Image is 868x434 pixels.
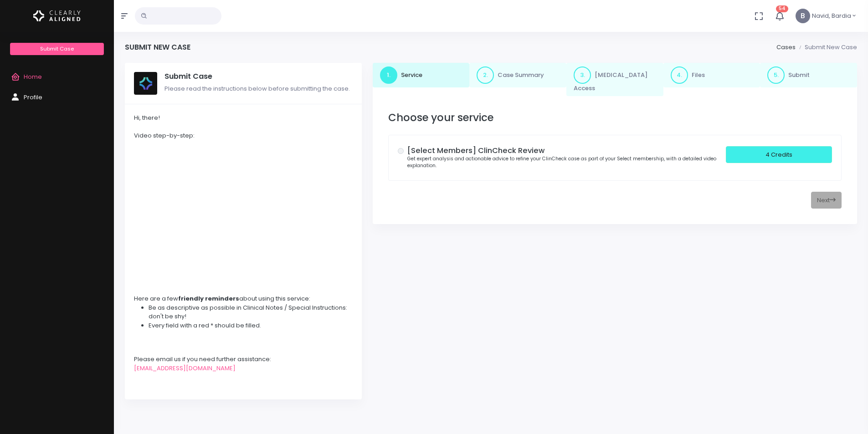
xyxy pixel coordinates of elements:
[477,66,494,84] span: 2.
[149,321,353,330] li: Every field with a red * should be filled.
[380,66,397,84] span: 1.
[767,66,785,84] span: 5.
[407,155,716,169] small: Get expert analysis and actionable advice to refine your ClinCheck case as part of your Select me...
[796,43,857,52] li: Submit New Case
[33,6,81,26] img: Logo Horizontal
[469,63,566,87] a: 2.Case Summary
[407,146,726,155] h5: [Select Members] ClinCheck Review
[149,303,353,321] li: Be as descriptive as possible in Clinical Notes / Special Instructions: don't be shy!
[663,63,760,87] a: 4.Files
[388,112,842,124] h3: Choose your service
[812,11,851,20] span: Navid, Bardia
[178,294,239,303] strong: friendly reminders
[134,131,353,140] div: Video step-by-step:
[164,72,353,81] h5: Submit Case
[134,355,353,364] div: Please email us if you need further assistance:
[760,63,857,87] a: 5.Submit
[125,43,190,51] h4: Submit New Case
[776,43,796,51] a: Cases
[40,45,74,52] span: Submit Case
[10,43,103,55] a: Submit Case
[726,146,832,163] div: 4 Credits
[671,66,688,84] span: 4.
[24,72,42,81] span: Home
[574,66,591,84] span: 3.
[796,9,810,23] span: B
[776,5,788,12] span: 54
[24,93,42,102] span: Profile
[373,63,470,87] a: 1.Service
[164,84,350,93] span: Please read the instructions below before submitting the case.
[134,294,353,303] div: Here are a few about using this service:
[566,63,663,97] a: 3.[MEDICAL_DATA] Access
[134,113,353,123] div: Hi, there!
[134,364,236,373] a: [EMAIL_ADDRESS][DOMAIN_NAME]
